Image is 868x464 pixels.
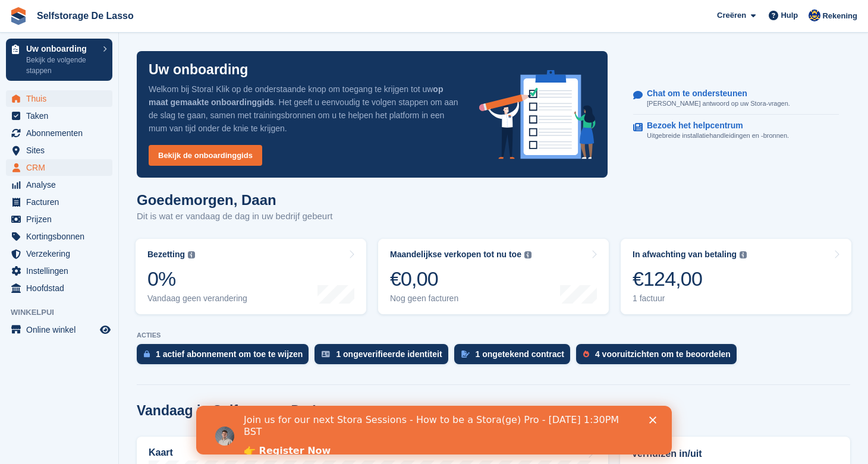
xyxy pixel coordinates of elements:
img: icon-info-grey-7440780725fd019a000dd9b08b2336e03edf1995a4989e88bcd33f0948082b44.svg [524,251,532,258]
a: menu [6,125,112,141]
span: Thuis [26,90,98,107]
div: 1 ongeverifieerde identiteit [336,349,442,359]
a: menu [6,321,112,338]
div: 1 factuur [633,293,747,304]
p: Dit is wat er vandaag de dag in uw bedrijf gebeurt [137,210,332,223]
span: Instellingen [26,263,98,279]
a: menu [6,263,112,279]
h2: Kaart [149,447,173,458]
a: menu [6,211,112,228]
div: 1 actief abonnement om toe te wijzen [156,349,303,359]
p: [PERSON_NAME] antwoord op uw Stora-vragen. [647,99,790,109]
h2: Verhuizen in/uit [631,447,839,461]
img: verify_identity-adf6edd0f0f0b5bbfe63781bf79b02c33cf7c696d77639b501bdc392416b5a36.svg [322,351,330,358]
a: Bezoek het helpcentrum Uitgebreide installatiehandleidingen en -bronnen. [633,115,839,147]
img: onboarding-info-6c161a55d2c0e0a8cae90662b2fe09162a5109e8cc188191df67fb4f79e88e88.svg [479,70,596,159]
div: Vandaag geen verandering [147,293,247,304]
a: menu [6,194,112,210]
span: Kortingsbonnen [26,228,98,245]
div: Close [453,11,465,18]
a: Maandelijkse verkopen tot nu toe €0,00 Nog geen facturen [378,239,609,314]
a: Bezetting 0% Vandaag geen verandering [136,239,366,314]
span: Prijzen [26,211,98,228]
h1: Goedemorgen, Daan [137,192,332,208]
a: 4 vooruitzichten om te beoordelen [576,344,743,370]
div: 0% [147,267,247,291]
span: Creëren [717,10,746,21]
img: icon-info-grey-7440780725fd019a000dd9b08b2336e03edf1995a4989e88bcd33f0948082b44.svg [188,251,195,258]
p: Uw onboarding [149,63,248,77]
h2: Vandaag in Selfstorage De Lasso [137,403,352,419]
div: Bezetting [147,250,185,260]
a: Previewwinkel [98,323,112,337]
a: menu [6,90,112,107]
p: Bezoek het helpcentrum [647,121,779,131]
span: Abonnementen [26,125,98,141]
p: Welkom bij Stora! Klik op de onderstaande knop om toegang te krijgen tot uw . Het geeft u eenvoud... [149,83,460,135]
a: menu [6,228,112,245]
div: Nog geen facturen [390,293,532,304]
a: In afwachting van betaling €124,00 1 factuur [621,239,851,314]
a: Chat om te ondersteunen [PERSON_NAME] antwoord op uw Stora-vragen. [633,83,839,115]
img: stora-icon-8386f47178a22dfd0bd8f6a31ec36ba5ce8667c1dd55bd0f319d3a0aa187defe.svg [10,7,27,25]
div: 1 ongetekend contract [476,349,564,359]
span: Analyse [26,176,98,193]
a: 👉 Register Now [48,39,134,52]
a: 1 actief abonnement om toe te wijzen [137,344,315,370]
img: active_subscription_to_allocate_icon-d502201f5373d7db506a760aba3b589e785aa758c864c3986d89f69b8ff3... [144,350,150,358]
span: Hoofdstad [26,280,98,296]
a: 1 ongetekend contract [454,344,576,370]
p: Uw onboarding [26,45,97,53]
span: Winkelpui [11,307,118,318]
a: menu [6,280,112,296]
iframe: Intercom live chat banner [196,406,672,454]
a: menu [6,176,112,193]
span: Rekening [822,10,857,22]
div: €124,00 [633,267,747,291]
span: CRM [26,159,98,176]
a: menu [6,142,112,159]
img: contract_signature_icon-13c848040528278c33f63329250d36e43548de30e8caae1d1a13099fd9432cc5.svg [461,351,470,358]
div: 4 vooruitzichten om te beoordelen [595,349,731,359]
a: 1 ongeverifieerde identiteit [315,344,454,370]
span: Hulp [781,10,798,21]
p: ACTIES [137,332,850,339]
p: Chat om te ondersteunen [647,89,781,99]
span: Sites [26,142,98,159]
img: icon-info-grey-7440780725fd019a000dd9b08b2336e03edf1995a4989e88bcd33f0948082b44.svg [740,251,747,258]
div: €0,00 [390,267,532,291]
span: Online winkel [26,321,98,338]
img: Daan Jansen [809,10,820,21]
span: Facturen [26,194,98,210]
p: Uitgebreide installatiehandleidingen en -bronnen. [647,131,789,141]
a: menu [6,108,112,124]
a: Uw onboarding Bekijk de volgende stappen [6,39,112,81]
img: prospect-51fa495bee0391a8d652442698ab0144808aea92771e9ea1ae160a38d050c398.svg [583,351,589,358]
div: Maandelijkse verkopen tot nu toe [390,250,521,260]
span: Taken [26,108,98,124]
a: Selfstorage De Lasso [32,6,139,26]
div: In afwachting van betaling [633,250,737,260]
a: Bekijk de onboardinggids [149,145,262,166]
p: Bekijk de volgende stappen [26,55,97,76]
a: menu [6,159,112,176]
span: Verzekering [26,245,98,262]
a: menu [6,245,112,262]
